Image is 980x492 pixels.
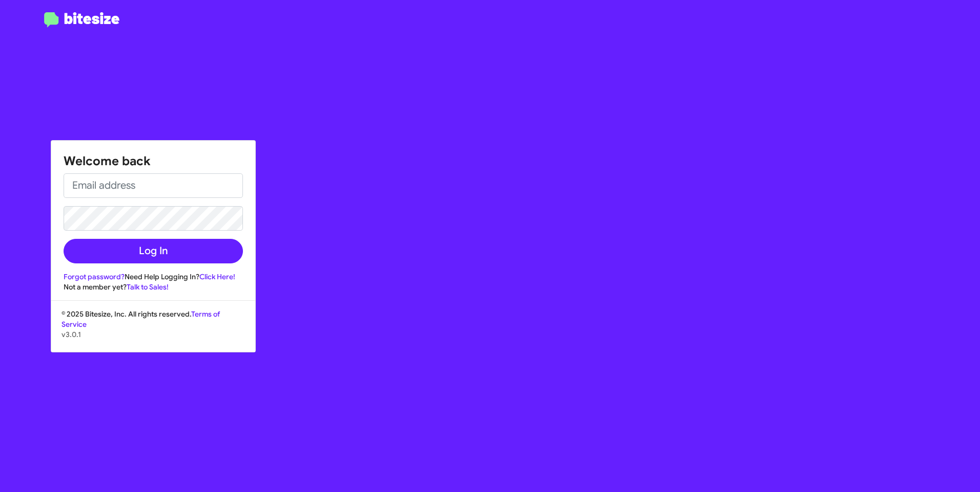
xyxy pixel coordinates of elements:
a: Talk to Sales! [127,282,169,292]
p: v3.0.1 [62,329,245,340]
div: Not a member yet? [64,282,243,292]
a: Click Here! [199,272,235,281]
input: Email address [64,173,243,198]
button: Log In [64,239,243,263]
h1: Welcome back [64,153,243,169]
a: Terms of Service [62,309,220,329]
a: Forgot password? [64,272,125,281]
div: Need Help Logging In? [64,272,243,282]
div: © 2025 Bitesize, Inc. All rights reserved. [51,309,255,352]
